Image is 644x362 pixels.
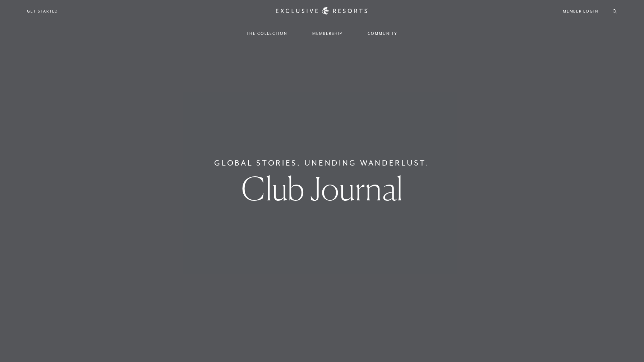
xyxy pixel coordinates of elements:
h1: Club Journal [241,172,403,205]
a: Community [360,23,404,44]
a: Get Started [27,8,58,14]
a: Membership [305,23,350,44]
a: Member Login [563,8,598,14]
a: The Collection [239,23,294,44]
h6: Global Stories. Unending Wanderlust. [214,157,429,169]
